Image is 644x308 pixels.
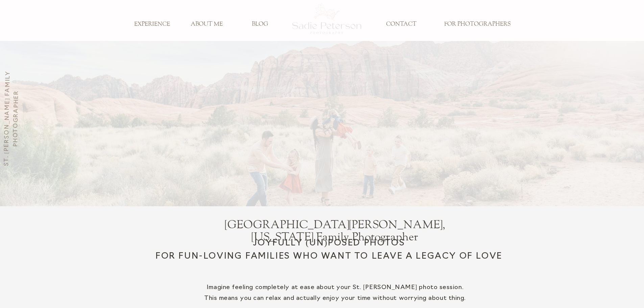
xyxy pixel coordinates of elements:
a: ABOUT ME [185,21,229,28]
h1: [GEOGRAPHIC_DATA][PERSON_NAME], [US_STATE] Family Photographer [215,218,455,237]
h3: St. [PERSON_NAME] Family PHotographer [515,183,522,199]
a: EXPERIENCE [130,21,174,28]
h2: JOYFULLY (UN)POSED PHOTOS For fun-loving families who want to leave a legacy of love [81,237,576,274]
a: FOR PHOTOGRAPHERS [439,21,516,28]
a: BLOG [238,21,282,28]
h3: St. [PERSON_NAME] family photographer [2,51,11,185]
a: CONTACT [379,21,424,28]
